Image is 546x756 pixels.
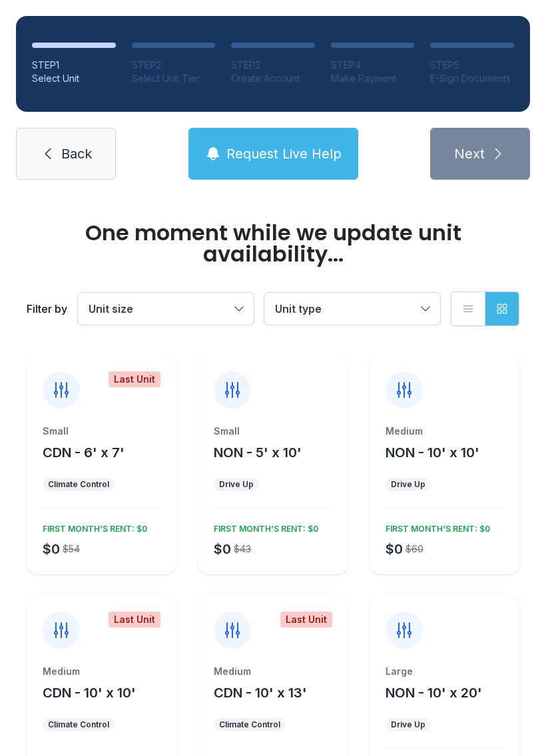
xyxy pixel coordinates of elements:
span: CDN - 10' x 13' [214,685,307,701]
div: Climate Control [219,719,280,730]
button: NON - 10' x 20' [386,683,482,702]
div: Medium [214,665,332,678]
div: Drive Up [219,479,254,490]
div: FIRST MONTH’S RENT: $0 [208,518,318,534]
span: Next [454,144,485,163]
div: Climate Control [48,719,109,730]
div: Create Account [231,72,315,85]
div: Large [386,665,503,678]
div: Small [43,425,160,438]
span: Unit type [275,302,322,315]
span: CDN - 10' x 10' [43,685,136,701]
div: $60 [406,542,423,556]
button: Unit type [264,293,440,325]
div: FIRST MONTH’S RENT: $0 [380,518,490,534]
span: NON - 10' x 10' [386,445,479,461]
div: Climate Control [48,479,109,490]
span: Unit size [89,302,133,315]
div: Last Unit [280,612,332,628]
div: One moment while we update unit availability... [27,222,519,265]
div: Medium [43,665,160,678]
div: Select Unit Tier [132,72,216,85]
span: Back [61,144,92,163]
div: Last Unit [109,371,160,387]
div: Drive Up [391,479,425,490]
div: Select Unit [32,72,116,85]
button: CDN - 6' x 7' [43,443,125,462]
div: Drive Up [391,719,425,730]
button: CDN - 10' x 13' [214,683,307,702]
button: NON - 10' x 10' [386,443,479,462]
div: STEP 4 [331,59,415,72]
div: Filter by [27,301,67,317]
span: NON - 10' x 20' [386,685,482,701]
div: Last Unit [109,612,160,628]
div: Make Payment [331,72,415,85]
div: Medium [386,425,503,438]
div: $54 [63,542,80,556]
span: NON - 5' x 10' [214,445,302,461]
div: FIRST MONTH’S RENT: $0 [37,518,147,534]
div: STEP 3 [231,59,315,72]
div: Small [214,425,332,438]
span: Request Live Help [226,144,342,163]
button: Unit size [78,293,254,325]
button: CDN - 10' x 10' [43,683,136,702]
div: $43 [234,542,251,556]
button: NON - 5' x 10' [214,443,302,462]
div: $0 [214,540,231,558]
div: $0 [386,540,403,558]
div: STEP 1 [32,59,116,72]
div: E-Sign Documents [430,72,514,85]
span: CDN - 6' x 7' [43,445,125,461]
div: $0 [43,540,60,558]
div: STEP 2 [132,59,216,72]
div: STEP 5 [430,59,514,72]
